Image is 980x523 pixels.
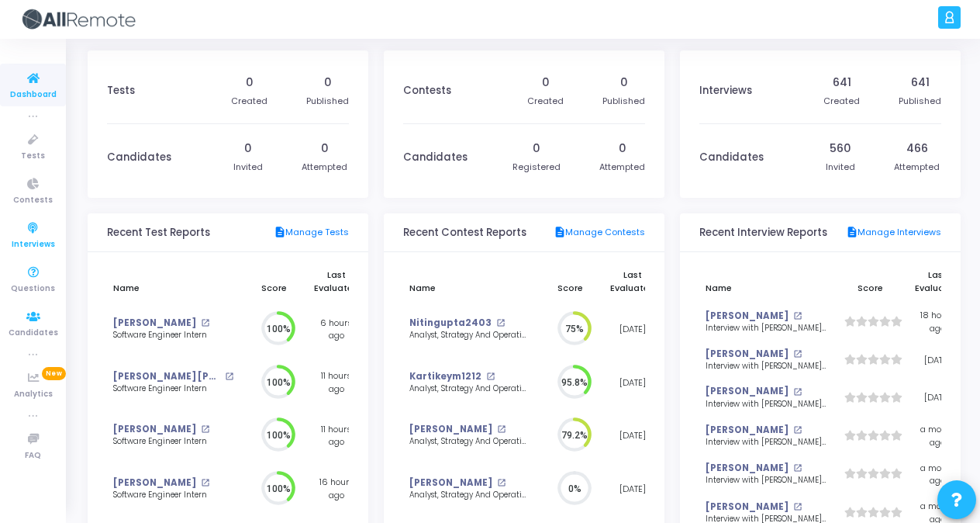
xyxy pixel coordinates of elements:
[113,476,196,490] a: [PERSON_NAME]
[13,194,53,207] span: Contests
[699,227,827,239] h3: Recent Interview Reports
[486,372,495,381] mat-icon: open_in_new
[113,317,196,330] a: [PERSON_NAME]
[846,226,857,240] mat-icon: description
[107,85,135,97] h3: Tests
[10,88,57,102] span: Dashboard
[706,437,826,449] div: Interview with [PERSON_NAME] <> Senior SDET/SDET, Round 1
[107,151,171,164] h3: Candidates
[706,424,788,437] a: [PERSON_NAME]
[699,151,764,164] h3: Candidates
[231,95,267,108] div: Created
[512,161,561,174] div: Registered
[909,455,967,494] td: a month ago
[274,226,285,240] mat-icon: description
[793,503,802,511] mat-icon: open_in_new
[909,303,967,341] td: 18 hours ago
[619,140,626,157] div: 0
[113,383,233,395] div: Software Engineer Intern
[308,409,366,462] td: 11 hours ago
[19,4,136,35] img: logo
[833,260,909,303] th: Score
[909,260,967,303] th: Last Evaluated
[699,260,833,303] th: Name
[706,399,826,410] div: Interview with [PERSON_NAME] <> Senior SDET/SDET, Round 2
[274,226,349,240] a: Manage Tests
[906,140,928,157] div: 466
[706,310,788,323] a: [PERSON_NAME]
[107,260,240,303] th: Name
[9,327,58,340] span: Candidates
[240,260,308,303] th: Score
[497,425,506,434] mat-icon: open_in_new
[899,95,941,108] div: Published
[308,303,366,356] td: 6 hours ago
[308,260,366,303] th: Last Evaluated
[409,423,492,436] a: [PERSON_NAME]
[823,95,860,108] div: Created
[830,140,851,157] div: 560
[12,238,55,251] span: Interviews
[599,161,645,174] div: Attempted
[846,226,941,240] a: Manage Interviews
[409,317,492,330] a: Nitingupta2403
[554,226,565,240] mat-icon: description
[706,462,788,475] a: [PERSON_NAME]
[909,417,967,455] td: a month ago
[25,449,41,462] span: FAQ
[604,303,662,356] td: [DATE]
[21,150,45,163] span: Tests
[403,151,468,164] h3: Candidates
[706,500,788,514] a: [PERSON_NAME]
[497,479,506,487] mat-icon: open_in_new
[706,361,826,372] div: Interview with [PERSON_NAME] <> SDET, Round 1
[793,464,802,473] mat-icon: open_in_new
[533,140,540,157] div: 0
[793,312,802,320] mat-icon: open_in_new
[602,95,645,108] div: Published
[113,490,233,501] div: Software Engineer Intern
[409,330,530,341] div: Analyst, Strategy And Operational Excellence
[201,479,209,487] mat-icon: open_in_new
[244,140,252,157] div: 0
[620,74,628,91] div: 0
[308,356,366,410] td: 11 hours ago
[113,330,233,341] div: Software Engineer Intern
[233,161,263,174] div: Invited
[14,388,53,401] span: Analytics
[113,436,233,448] div: Software Engineer Intern
[321,140,329,157] div: 0
[706,385,788,398] a: [PERSON_NAME]
[324,74,332,91] div: 0
[793,350,802,358] mat-icon: open_in_new
[306,95,349,108] div: Published
[201,319,209,327] mat-icon: open_in_new
[909,379,967,417] td: [DATE]
[201,425,209,434] mat-icon: open_in_new
[11,282,55,296] span: Questions
[403,85,451,97] h3: Contests
[403,227,526,239] h3: Recent Contest Reports
[793,426,802,435] mat-icon: open_in_new
[604,260,662,303] th: Last Evaluated
[225,372,233,381] mat-icon: open_in_new
[113,370,221,383] a: [PERSON_NAME] [PERSON_NAME]
[302,161,347,174] div: Attempted
[537,260,604,303] th: Score
[496,319,505,327] mat-icon: open_in_new
[403,260,537,303] th: Name
[911,74,930,91] div: 641
[409,383,530,395] div: Analyst, Strategy And Operational Excellence
[554,226,645,240] a: Manage Contests
[308,462,366,516] td: 16 hours ago
[107,227,210,239] h3: Recent Test Reports
[706,323,826,334] div: Interview with [PERSON_NAME] <> SDET, Round 1
[409,476,492,490] a: [PERSON_NAME]
[409,490,530,501] div: Analyst, Strategy And Operational Excellence
[894,161,940,174] div: Attempted
[604,409,662,462] td: [DATE]
[793,388,802,397] mat-icon: open_in_new
[113,423,196,436] a: [PERSON_NAME]
[826,161,855,174] div: Invited
[409,436,530,448] div: Analyst, Strategy And Operational Excellence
